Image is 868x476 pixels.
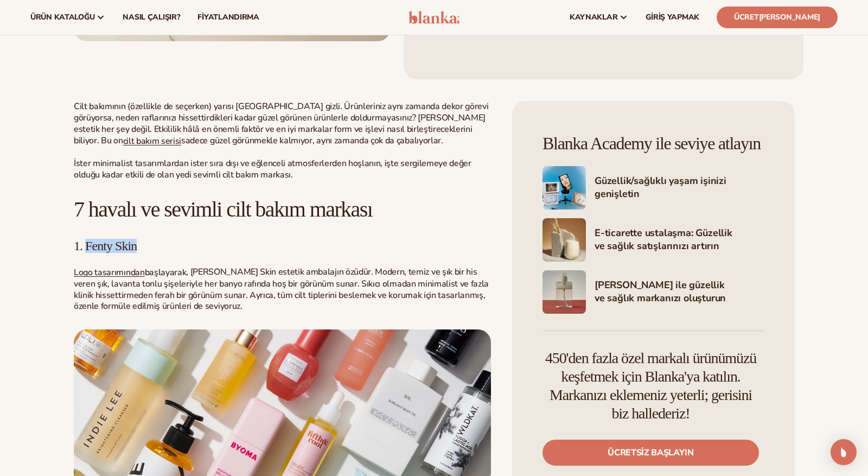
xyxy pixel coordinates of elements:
[542,270,586,314] img: Shopify Görsel 5
[608,447,694,459] font: Ücretsiz başlayın
[197,12,259,22] font: fiyatlandırma
[542,134,761,153] font: Blanka Academy ile seviye atlayın
[646,12,699,22] font: GİRİŞ YAPMAK
[542,218,764,262] a: Shopify Görsel 4 E-ticarette ustalaşma: Güzellik ve sağlık satışlarınızı artırın
[545,350,756,422] font: 450'den fazla özel markalı ürünümüzü keşfetmek için Blanka'ya katılın. Markanızı eklemeniz yeterl...
[181,135,443,147] font: sadece güzel görünmekle kalmıyor, aynı zamanda çok da çabalıyorlar.
[74,197,372,221] font: 7 havalı ve sevimli cilt bakım markası
[734,12,820,22] font: Ücret[PERSON_NAME]
[570,12,617,22] font: kaynaklar
[409,11,460,24] img: logo
[542,270,764,314] a: Shopify Görsel 5 [PERSON_NAME] ile güzellik ve sağlık markanızı oluşturun
[542,166,764,210] a: Shopify Görsel 3 Güzellik/sağlıklı yaşam işinizi genişletin
[74,266,145,278] font: Logo tasarımından
[145,266,187,278] font: başlayarak
[74,239,137,253] font: 1. Fenty Skin
[542,166,586,210] img: Shopify Görsel 3
[831,439,857,465] div: Open Intercom Messenger
[74,266,489,313] font: , [PERSON_NAME] Skin estetik ambalajın özüdür. Modern, temiz ve şık bir his veren şık, lavanta to...
[74,157,471,181] font: İster minimalist tasarımlardan ister sıra dışı ve eğlenceli atmosferlerden hoşlanın, işte sergile...
[123,135,182,147] a: cilt bakım serisi
[717,7,838,28] a: Ücret[PERSON_NAME]
[123,12,180,22] font: Nasıl Çalışır?
[542,218,586,262] img: Shopify Görsel 4
[595,174,726,201] font: Güzellik/sağlıklı yaşam işinizi genişletin
[542,440,759,466] a: Ücretsiz başlayın
[30,12,94,22] font: ürün kataloğu
[74,266,145,278] a: Logo tasarımından
[595,278,726,305] font: [PERSON_NAME] ile güzellik ve sağlık markanızı oluşturun
[595,226,732,253] font: E-ticarette ustalaşma: Güzellik ve sağlık satışlarınızı artırın
[74,100,488,146] font: Cilt bakımının (özellikle de seçerken) yarısı [GEOGRAPHIC_DATA] gizli. Ürünleriniz aynı zamanda d...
